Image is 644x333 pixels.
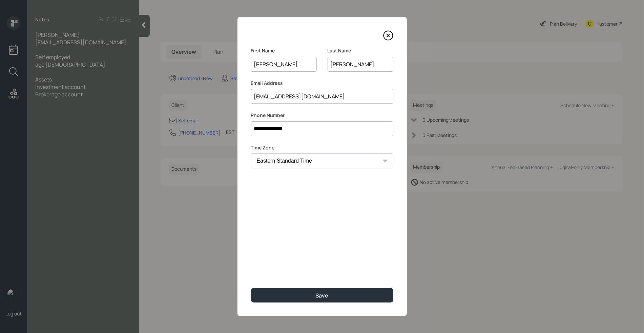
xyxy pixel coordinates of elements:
label: Time Zone [251,144,393,151]
label: Last Name [328,47,393,54]
label: Phone Number [251,112,393,119]
label: Email Address [251,80,393,87]
button: Save [251,288,393,303]
div: Save [316,292,329,299]
label: First Name [251,47,317,54]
